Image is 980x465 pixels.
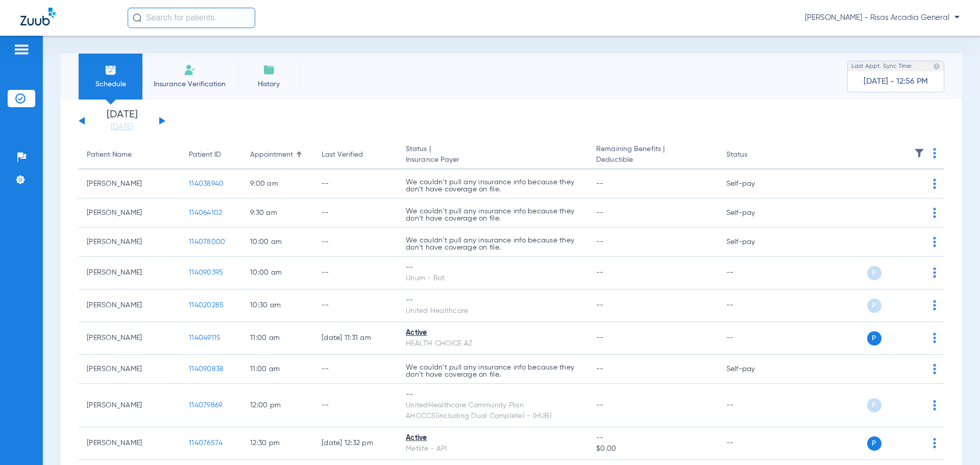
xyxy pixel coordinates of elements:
[406,389,580,400] div: --
[406,433,580,444] div: Active
[851,61,913,71] span: Last Appt. Sync Time:
[805,13,960,23] span: [PERSON_NAME] - Risas Arcadia General
[189,365,224,373] span: 114090838
[406,328,580,338] div: Active
[150,79,229,89] span: Insurance Verification
[406,262,580,273] div: --
[242,169,313,199] td: 9:00 AM
[79,257,181,289] td: [PERSON_NAME]
[596,209,604,216] span: --
[313,322,398,355] td: [DATE] 11:31 AM
[588,141,718,169] th: Remaining Benefits |
[189,269,223,276] span: 114090395
[867,398,881,412] span: P
[933,333,936,343] img: group-dot-blue.svg
[242,427,313,460] td: 12:30 PM
[718,141,787,169] th: Status
[596,402,604,409] span: --
[79,199,181,228] td: [PERSON_NAME]
[933,267,936,278] img: group-dot-blue.svg
[189,180,224,187] span: 114038940
[933,237,936,247] img: group-dot-blue.svg
[91,122,153,132] a: [DATE]
[718,228,787,257] td: Self-pay
[718,169,787,199] td: Self-pay
[867,436,881,451] span: P
[596,238,604,246] span: --
[718,427,787,460] td: --
[313,199,398,228] td: --
[242,322,313,355] td: 11:00 AM
[933,300,936,310] img: group-dot-blue.svg
[406,208,580,222] p: We couldn’t pull any insurance info because they don’t have coverage on file.
[105,64,117,76] img: Schedule
[313,169,398,199] td: --
[189,150,221,160] div: Patient ID
[79,427,181,460] td: [PERSON_NAME]
[596,269,604,276] span: --
[79,355,181,384] td: [PERSON_NAME]
[313,257,398,289] td: --
[718,322,787,355] td: --
[189,302,224,309] span: 114020285
[929,416,980,465] iframe: Chat Widget
[406,295,580,306] div: --
[406,306,580,316] div: United Healthcare
[596,444,709,454] span: $0.00
[596,334,604,341] span: --
[718,384,787,427] td: --
[242,199,313,228] td: 9:30 AM
[79,289,181,322] td: [PERSON_NAME]
[133,13,142,22] img: Search Icon
[242,355,313,384] td: 11:00 AM
[313,289,398,322] td: --
[933,364,936,374] img: group-dot-blue.svg
[596,433,709,444] span: --
[242,384,313,427] td: 12:00 PM
[242,257,313,289] td: 10:00 AM
[189,238,225,246] span: 114078000
[933,400,936,410] img: group-dot-blue.svg
[718,289,787,322] td: --
[718,355,787,384] td: Self-pay
[189,150,234,160] div: Patient ID
[914,148,924,158] img: filter.svg
[184,64,196,76] img: Manual Insurance Verification
[406,179,580,193] p: We couldn’t pull any insurance info because they don’t have coverage on file.
[322,150,389,160] div: Last Verified
[406,364,580,378] p: We couldn’t pull any insurance info because they don’t have coverage on file.
[313,228,398,257] td: --
[933,179,936,189] img: group-dot-blue.svg
[933,148,936,158] img: group-dot-blue.svg
[867,299,881,313] span: P
[867,266,881,280] span: P
[79,384,181,427] td: [PERSON_NAME]
[313,427,398,460] td: [DATE] 12:32 PM
[189,439,223,447] span: 114076574
[406,273,580,284] div: Unum - Bot
[398,141,588,169] th: Status |
[596,302,604,309] span: --
[13,43,30,56] img: hamburger-icon
[867,331,881,346] span: P
[313,384,398,427] td: --
[406,338,580,349] div: HEALTH CHOICE AZ
[79,169,181,199] td: [PERSON_NAME]
[189,209,222,216] span: 114064102
[933,208,936,218] img: group-dot-blue.svg
[79,228,181,257] td: [PERSON_NAME]
[79,322,181,355] td: [PERSON_NAME]
[189,402,222,409] span: 114079869
[86,79,135,89] span: Schedule
[864,77,928,87] span: [DATE] - 12:56 PM
[242,289,313,322] td: 10:30 AM
[91,110,153,132] li: [DATE]
[933,63,940,70] img: last sync help info
[406,237,580,251] p: We couldn’t pull any insurance info because they don’t have coverage on file.
[20,8,56,26] img: Zuub Logo
[406,444,580,454] div: Metlife - API
[87,150,132,160] div: Patient Name
[406,400,580,422] div: UnitedHealthcare Community Plan AHCCCS(including Dual Complete) - (HUB)
[718,257,787,289] td: --
[250,150,293,160] div: Appointment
